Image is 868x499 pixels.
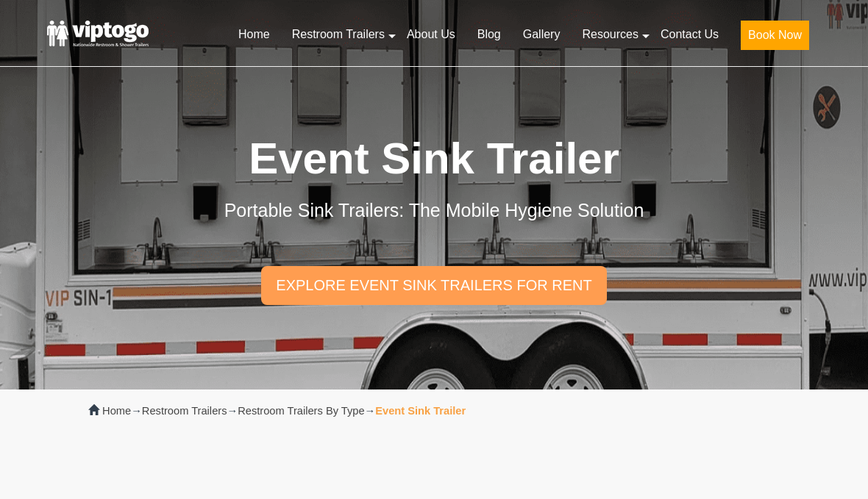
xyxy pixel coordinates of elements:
[809,440,868,499] button: Live Chat
[741,21,809,50] button: Book Now
[375,405,466,417] strong: Event Sink Trailer
[227,18,281,51] a: Home
[512,18,572,51] a: Gallery
[102,405,466,417] span: → → →
[650,18,730,51] a: Contact Us
[142,405,227,417] a: Restroom Trailers
[224,200,644,220] span: Portable Sink Trailers: The Mobile Hygiene Solution
[238,405,364,417] a: Restroom Trailers By Type
[102,405,131,417] a: Home
[571,18,649,51] a: Resources
[730,18,820,59] a: Book Now
[261,266,607,304] a: explore event sink trailers for rent
[249,134,619,183] span: Event Sink Trailer
[281,18,396,51] a: Restroom Trailers
[466,18,512,51] a: Blog
[396,18,466,51] a: About Us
